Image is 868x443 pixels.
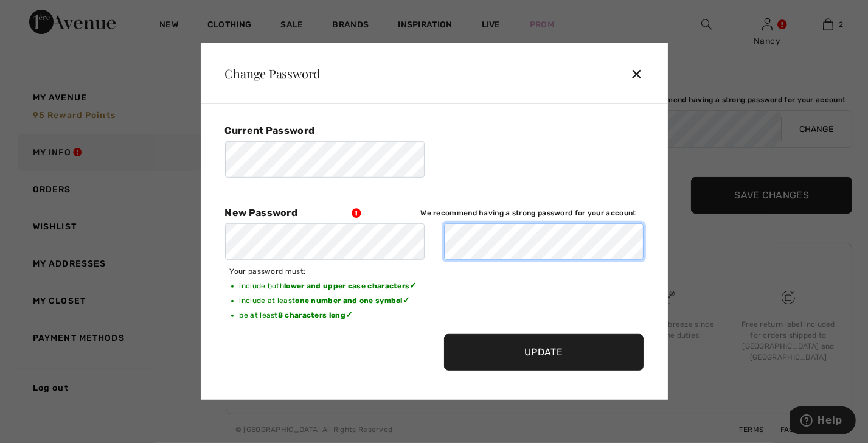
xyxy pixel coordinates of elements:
[444,334,644,371] input: Update
[240,310,422,324] li: be at least
[630,61,653,86] div: ✕
[230,267,306,276] span: Your password must:
[215,67,321,79] div: Change Password
[240,281,422,295] li: include both
[295,296,403,305] b: one number and one symbol
[225,125,315,136] label: Current Password
[403,295,410,305] span: ✓
[345,310,353,320] span: ✓
[409,281,417,291] span: ✓
[225,207,298,218] span: New Password
[284,282,409,290] b: lower and upper case characters
[27,9,52,19] span: Help
[240,295,422,310] li: include at least
[420,208,636,217] span: We recommend having a strong password for your account
[278,311,345,319] b: 8 characters long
